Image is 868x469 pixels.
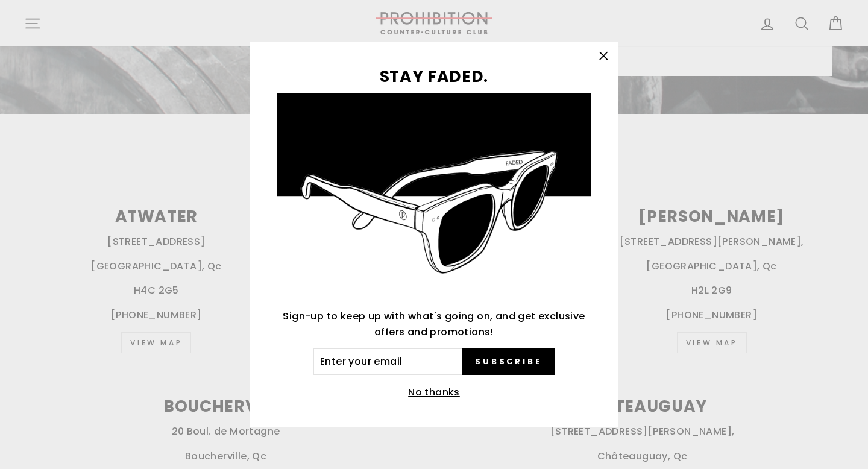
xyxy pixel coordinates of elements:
[313,348,462,375] input: Enter your email
[277,309,591,339] p: Sign-up to keep up with what's going on, and get exclusive offers and promotions!
[462,348,555,375] button: Subscribe
[475,356,542,367] span: Subscribe
[277,69,591,85] h3: STAY FADED.
[404,384,464,401] button: No thanks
